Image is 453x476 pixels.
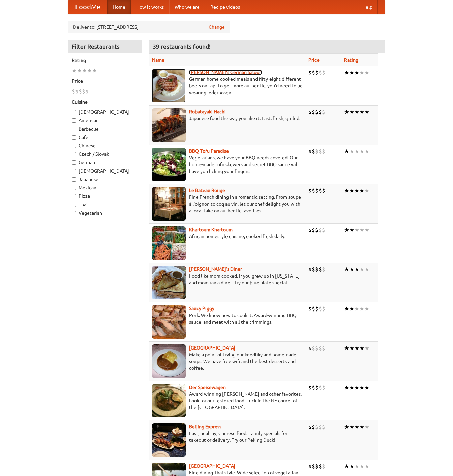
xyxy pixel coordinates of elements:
a: Beijing Express [189,424,221,429]
li: ★ [359,108,364,116]
label: Czech / Slovak [72,151,139,157]
li: $ [308,108,312,116]
li: $ [312,384,315,391]
li: ★ [364,266,369,273]
li: $ [319,463,322,470]
a: Home [107,0,131,14]
li: $ [315,423,319,431]
li: ★ [364,344,369,352]
label: Pizza [72,193,139,199]
li: $ [308,148,312,155]
li: $ [85,88,89,95]
input: Chinese [72,144,76,148]
li: ★ [349,344,354,352]
img: esthers.jpg [152,69,186,103]
input: American [72,118,76,123]
li: ★ [349,463,354,470]
a: Help [357,0,378,14]
li: ★ [354,148,359,155]
li: $ [308,226,312,234]
li: ★ [344,187,349,194]
li: $ [308,384,312,391]
li: ★ [364,148,369,155]
input: [DEMOGRAPHIC_DATA] [72,169,76,173]
a: BBQ Tofu Paradise [189,148,229,154]
li: ★ [354,384,359,391]
li: $ [79,88,82,95]
li: $ [315,69,319,76]
li: $ [312,69,315,76]
li: ★ [349,266,354,273]
li: $ [308,423,312,431]
li: ★ [364,305,369,313]
li: $ [308,69,312,76]
li: ★ [364,226,369,234]
li: $ [72,88,75,95]
a: Robatayaki Hachi [189,109,226,114]
img: robatayaki.jpg [152,108,186,142]
input: Thai [72,203,76,207]
img: tofuparadise.jpg [152,148,186,181]
li: $ [319,384,322,391]
p: Fine French dining in a romantic setting. From soupe à l'oignon to coq au vin, let our chef delig... [152,194,303,214]
label: German [72,159,139,166]
li: $ [322,384,325,391]
li: ★ [349,187,354,194]
p: Vegetarians, we have your BBQ needs covered. Our home-made tofu skewers and secret BBQ sauce will... [152,154,303,175]
li: $ [319,187,322,194]
li: ★ [354,344,359,352]
li: ★ [359,463,364,470]
img: sallys.jpg [152,266,186,299]
label: Chinese [72,142,139,149]
input: Mexican [72,186,76,190]
a: Rating [344,57,358,63]
h4: Filter Restaurants [68,40,142,53]
p: Food like mom cooked, if you grew up in [US_STATE] and mom ran a diner. Try our blue plate special! [152,272,303,286]
a: [PERSON_NAME]'s German Saloon [189,70,262,75]
input: Vegetarian [72,211,76,215]
li: $ [315,463,319,470]
li: ★ [359,384,364,391]
li: ★ [92,67,97,74]
li: $ [308,463,312,470]
a: Recipe videos [205,0,245,14]
label: Barbecue [72,125,139,132]
p: German home-cooked meals and fifty-eight different beers on tap. To get more authentic, you'd nee... [152,76,303,96]
li: $ [312,226,315,234]
li: ★ [344,344,349,352]
a: Der Speisewagen [189,385,226,390]
li: $ [312,423,315,431]
li: $ [319,305,322,313]
li: ★ [349,423,354,431]
li: ★ [77,67,82,74]
p: Fast, healthy, Chinese food. Family specials for takeout or delivery. Try our Peking Duck! [152,430,303,443]
label: [DEMOGRAPHIC_DATA] [72,168,139,174]
a: Change [209,24,225,30]
li: ★ [354,423,359,431]
li: $ [322,187,325,194]
li: ★ [344,305,349,313]
img: beijing.jpg [152,423,186,457]
p: Pork. We know how to cook it. Award-winning BBQ sauce, and meat with all the trimmings. [152,312,303,325]
li: $ [312,187,315,194]
li: ★ [349,148,354,155]
li: ★ [354,305,359,313]
li: $ [312,266,315,273]
li: $ [312,463,315,470]
li: ★ [344,463,349,470]
input: German [72,160,76,165]
li: ★ [364,423,369,431]
b: Saucy Piggy [189,306,214,311]
li: $ [319,108,322,116]
a: Le Bateau Rouge [189,188,225,193]
li: ★ [354,266,359,273]
li: $ [319,226,322,234]
a: [GEOGRAPHIC_DATA] [189,345,235,351]
h5: Price [72,78,139,84]
li: ★ [344,108,349,116]
a: [PERSON_NAME]'s Diner [189,266,242,272]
